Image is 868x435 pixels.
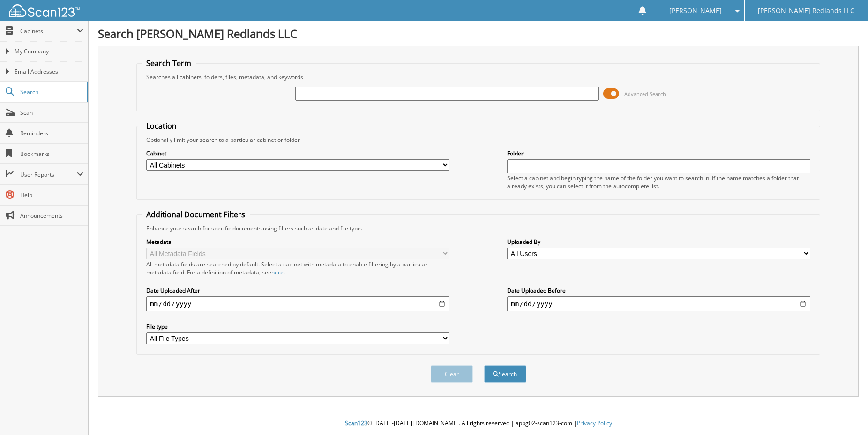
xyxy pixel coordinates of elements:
legend: Search Term [142,58,196,68]
label: Cabinet [146,149,449,157]
label: Date Uploaded Before [507,287,810,295]
div: Select a cabinet and begin typing the name of the folder you want to search in. If the name match... [507,174,810,190]
span: Scan [20,109,83,117]
a: here [271,268,284,276]
iframe: Chat Widget [821,390,868,435]
span: Reminders [20,129,83,137]
div: All metadata fields are searched by default. Select a cabinet with metadata to enable filtering b... [146,260,449,276]
span: [PERSON_NAME] Redlands LLC [758,8,854,14]
span: Email Addresses [15,67,83,76]
button: Search [484,365,526,383]
a: Privacy Policy [577,419,612,427]
span: [PERSON_NAME] [669,8,722,14]
input: start [146,296,449,311]
span: Bookmarks [20,150,83,158]
label: Folder [507,149,810,157]
span: Announcements [20,212,83,220]
div: Enhance your search for specific documents using filters such as date and file type. [142,224,815,232]
input: end [507,296,810,311]
span: Scan123 [345,419,367,427]
legend: Location [142,121,181,131]
label: Metadata [146,238,449,246]
legend: Additional Document Filters [142,209,250,220]
div: © [DATE]-[DATE] [DOMAIN_NAME]. All rights reserved | appg02-scan123-com | [89,412,868,435]
div: Searches all cabinets, folders, files, metadata, and keywords [142,73,815,81]
button: Clear [431,365,473,383]
span: Cabinets [20,27,77,35]
img: scan123-logo-white.svg [9,4,80,17]
div: Optionally limit your search to a particular cabinet or folder [142,136,815,144]
span: Help [20,191,83,199]
span: User Reports [20,170,77,178]
span: Search [20,88,82,96]
span: Advanced Search [624,90,666,97]
span: My Company [15,47,83,56]
label: File type [146,323,449,331]
h1: Search [PERSON_NAME] Redlands LLC [98,26,859,41]
label: Uploaded By [507,238,810,246]
label: Date Uploaded After [146,287,449,295]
